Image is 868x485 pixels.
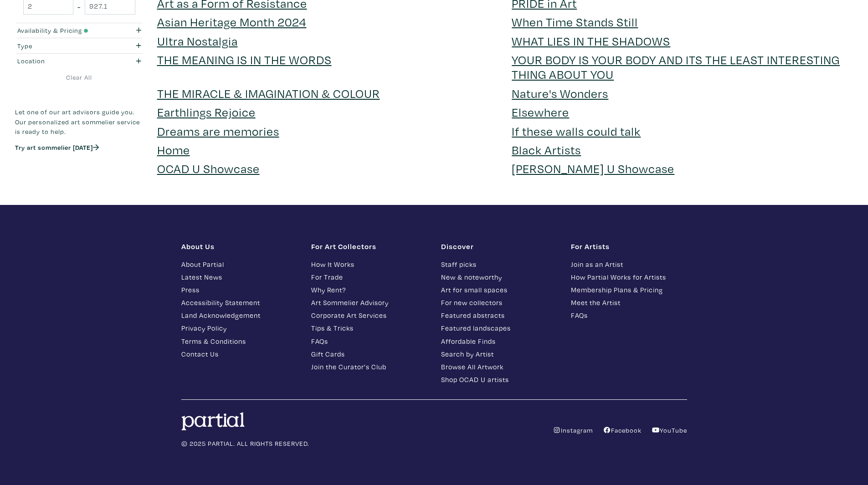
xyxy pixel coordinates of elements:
[181,242,298,251] h1: About Us
[441,323,557,333] a: Featured landscapes
[441,374,557,385] a: Shop OCAD U artists
[571,259,687,270] a: Join as an Artist
[15,107,144,137] p: Let one of our art advisors guide you. Our personalized art sommelier service is ready to help.
[181,285,298,295] a: Press
[441,297,557,308] a: For new collectors
[311,297,427,308] a: Art Sommelier Advisory
[553,426,593,434] a: Instagram
[311,336,427,347] a: FAQs
[181,349,298,359] a: Contact Us
[441,310,557,321] a: Featured abstracts
[181,412,245,430] img: logo.svg
[15,143,99,152] a: Try art sommelier [DATE]
[571,285,687,295] a: Membership Plans & Pricing
[15,38,144,53] button: Type
[311,310,427,321] a: Corporate Art Services
[181,310,298,321] a: Land Acknowledgement
[603,426,642,434] a: Facebook
[311,272,427,282] a: For Trade
[512,33,670,49] a: WHAT LIES IN THE SHADOWS
[311,242,427,251] h1: For Art Collectors
[441,259,557,270] a: Staff picks
[157,51,332,67] a: THE MEANING IS IN THE WORDS
[157,85,380,101] a: THE MIRACLE & IMAGINATION & COLOUR
[17,26,107,36] div: Availability & Pricing
[512,142,581,158] a: Black Artists
[571,272,687,282] a: How Partial Works for Artists
[17,56,107,66] div: Location
[17,41,107,51] div: Type
[512,85,608,101] a: Nature's Wonders
[441,349,557,359] a: Search by Artist
[175,412,434,449] div: © 2025 PARTIAL. ALL RIGHTS RESERVED.
[157,142,190,158] a: Home
[15,54,144,69] button: Location
[441,336,557,347] a: Affordable Finds
[15,23,144,38] button: Availability & Pricing
[512,123,641,139] a: If these walls could talk
[157,160,260,176] a: OCAD U Showcase
[441,285,557,295] a: Art for small spaces
[77,0,81,13] span: -
[571,310,687,321] a: FAQs
[311,285,427,295] a: Why Rent?
[441,362,557,372] a: Browse All Artwork
[181,336,298,347] a: Terms & Conditions
[311,349,427,359] a: Gift Cards
[181,272,298,282] a: Latest News
[157,14,307,30] a: Asian Heritage Month 2024
[181,323,298,333] a: Privacy Policy
[157,33,238,49] a: Ultra Nostalgia
[157,123,279,139] a: Dreams are memories
[512,104,569,120] a: Elsewhere
[512,160,674,176] a: [PERSON_NAME] U Showcase
[652,426,687,434] a: YouTube
[181,259,298,270] a: About Partial
[571,297,687,308] a: Meet the Artist
[441,242,557,251] h1: Discover
[311,362,427,372] a: Join the Curator's Club
[181,297,298,308] a: Accessibility Statement
[15,72,144,82] a: Clear All
[157,104,256,120] a: Earthlings Rejoice
[571,242,687,251] h1: For Artists
[311,323,427,333] a: Tips & Tricks
[311,259,427,270] a: How It Works
[512,14,638,30] a: When Time Stands Still
[512,51,840,82] a: YOUR BODY IS YOUR BODY AND ITS THE LEAST INTERESTING THING ABOUT YOU
[441,272,557,282] a: New & noteworthy
[15,161,144,180] iframe: Customer reviews powered by Trustpilot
